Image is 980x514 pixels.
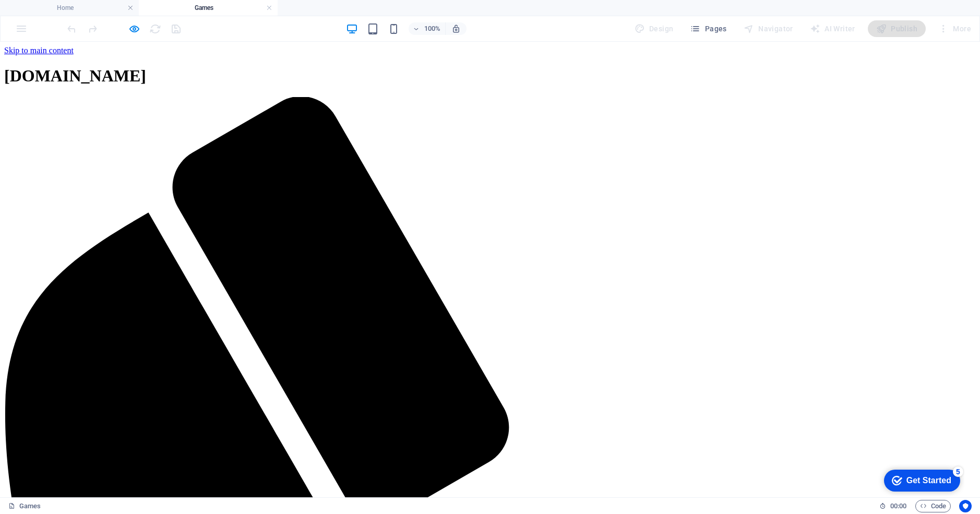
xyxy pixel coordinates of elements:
button: Pages [686,20,731,37]
button: Usercentrics [959,500,972,512]
div: Design (Ctrl+Alt+Y) [630,20,678,37]
div: 5 [77,2,88,13]
span: : [898,502,899,510]
span: 00 00 [890,500,906,512]
h4: Games [139,2,278,14]
a: Click to cancel selection. Double-click to open Pages [8,500,41,512]
button: Code [915,500,951,512]
h6: 100% [424,22,441,35]
div: Get Started 5 items remaining, 0% complete [8,5,85,27]
span: Pages [690,23,726,34]
a: Skip to main content [4,4,74,13]
i: On resize automatically adjust zoom level to fit chosen device. [451,24,461,33]
div: Get Started [31,11,76,21]
h6: Session time [879,500,907,512]
button: 100% [409,22,446,35]
span: Code [920,500,946,512]
button: Click here to leave preview mode and continue editing [128,22,140,35]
